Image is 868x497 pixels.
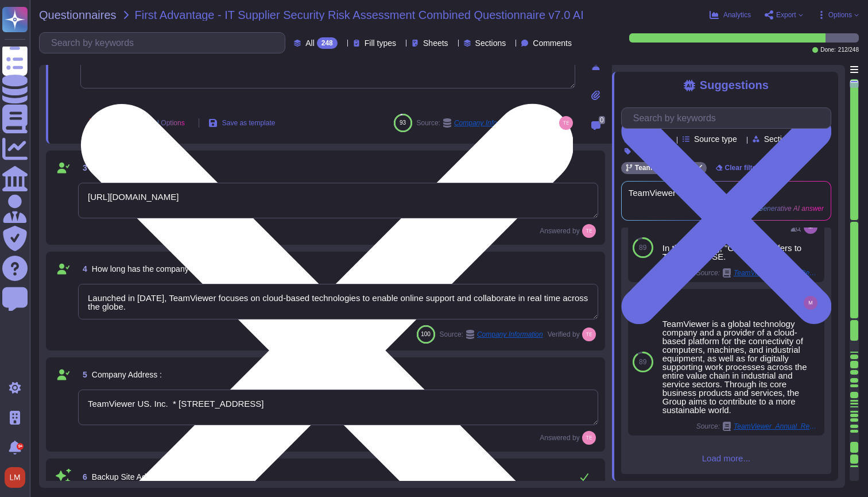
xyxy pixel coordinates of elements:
img: user [5,467,25,488]
span: First Advantage - IT Supplier Security Risk Assessment Combined Questionnaire v7.0 AI [135,9,584,21]
span: Export [776,11,796,18]
span: Fill types [365,39,396,47]
img: user [582,328,596,341]
span: 3 [78,164,87,172]
div: 9+ [17,443,24,450]
span: All [305,39,315,47]
input: Search by keywords [45,33,285,53]
span: 6 [78,473,87,481]
input: Search by keywords [627,108,831,128]
span: 0 [599,116,605,124]
img: user [559,116,573,130]
span: Sections [475,39,506,47]
img: user [582,224,596,238]
span: Options [828,11,852,18]
span: 212 / 248 [838,47,859,53]
span: 100 [421,331,431,337]
span: 89 [639,244,646,251]
span: 89 [639,359,646,365]
span: 4 [78,265,87,273]
button: Analytics [710,10,751,20]
span: Source: [696,422,820,431]
span: Analytics [723,11,751,18]
span: 93 [400,120,406,126]
span: Comments [533,39,572,47]
button: user [2,465,33,490]
textarea: TeamViewer US. Inc. * [STREET_ADDRESS] [78,390,598,425]
div: TeamViewer is a global technology company and a provider of a cloud-based platform for the connec... [662,319,820,414]
span: Questionnaires [39,9,117,21]
span: Sheets [423,39,448,47]
img: user [804,296,817,310]
span: Done: [820,47,836,53]
span: TeamViewer_Annual_Report_2024.pdf [734,423,820,430]
img: user [582,431,596,445]
textarea: Launched in [DATE], TeamViewer focuses on cloud-based technologies to enable online support and c... [78,284,598,319]
span: 5 [78,371,87,379]
div: 248 [317,37,338,49]
span: Load more... [621,454,831,463]
textarea: [URL][DOMAIN_NAME] [78,183,598,218]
